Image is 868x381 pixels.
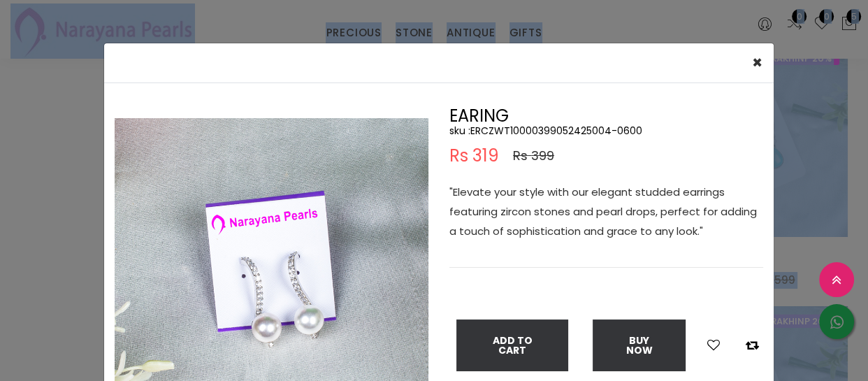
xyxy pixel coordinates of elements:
[593,319,686,371] button: Buy Now
[449,182,763,241] p: "Elevate your style with our elegant studded earrings featuring zircon stones and pearl drops, pe...
[456,319,568,371] button: Add To Cart
[449,124,763,137] h5: sku : ERCZWT10000399052425004-0600
[703,336,724,354] button: Add to wishlist
[449,148,499,164] span: Rs 319
[513,148,554,164] span: Rs 399
[752,51,762,74] span: ×
[742,336,763,354] button: Add to compare
[449,108,763,124] h2: EARING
